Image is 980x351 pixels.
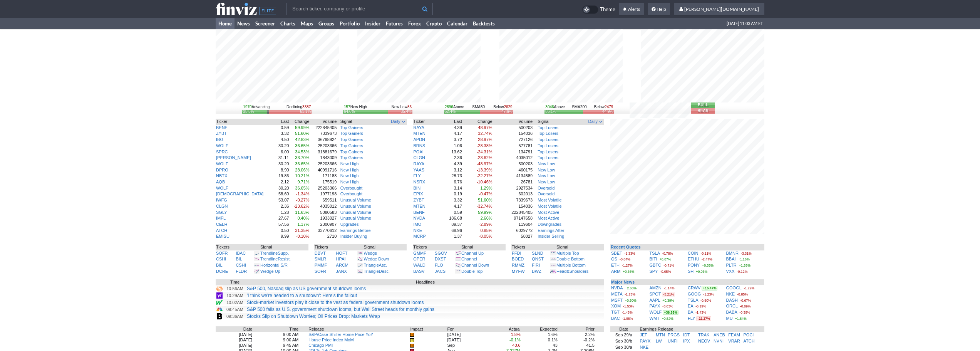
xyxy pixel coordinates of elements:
[532,269,541,274] a: BWZ
[437,131,462,137] td: 4.17
[688,251,699,255] a: COIN
[216,137,223,142] a: IBG
[532,263,540,267] a: FIRI
[216,198,227,202] a: IWFG
[538,234,564,238] a: Insider Selling
[611,269,620,274] a: ARM
[260,263,288,267] a: Horizontal S/R
[688,304,693,308] a: EA
[243,105,251,109] span: 1970
[544,104,614,110] div: SMA200
[602,110,613,113] div: 44.9%
[683,333,690,337] a: IDT
[295,149,309,154] span: 34.53%
[364,269,389,274] a: TriangleDesc.
[379,269,390,274] span: Desc.
[340,216,371,220] a: Unusual Volume
[444,18,470,29] a: Calendar
[340,131,363,136] a: Top Gainers
[295,131,309,136] span: 51.60%
[674,3,764,15] a: [PERSON_NAME][DOMAIN_NAME]
[340,137,363,142] a: Top Gainers
[726,286,742,290] a: GOOGL
[275,149,290,155] td: 6.00
[260,257,278,261] span: Trendline
[726,310,737,314] a: BABA
[743,339,754,343] a: ATCH
[302,105,311,109] span: 3387
[611,286,623,290] a: NVDA
[413,263,425,267] a: WALD
[688,298,698,302] a: TSLA
[538,143,558,148] a: Top Losers
[216,186,228,190] a: WOLF
[308,343,333,348] a: Chicago PMI
[344,110,355,113] div: 64.6%
[688,292,701,296] a: GOOG
[336,257,346,261] a: HPAI
[275,131,290,137] td: 3.32
[493,155,533,161] td: 4035012
[289,119,310,125] th: Change
[364,257,389,261] a: Wedge Down
[726,304,738,308] a: ORCL
[728,333,740,337] a: FEAM
[340,228,371,233] a: Earnings Before
[414,125,424,130] a: RAYA
[461,257,477,261] a: Channel
[414,168,425,172] a: YAAS
[216,155,251,160] a: [PERSON_NAME]
[545,105,554,109] span: 3046
[340,210,371,215] a: Unusual Volume
[726,298,738,302] a: DASH
[336,263,348,267] a: ARCM
[413,269,424,274] a: BASV
[726,292,735,296] a: NKE
[340,204,371,208] a: Unusual Volume
[310,137,337,143] td: 36798924
[216,131,227,136] a: ZYBT
[310,149,337,155] td: 31881679
[714,333,725,337] a: ANEB
[477,125,493,130] span: -48.97%
[260,269,280,274] a: Wedge Up
[648,3,670,15] a: Help
[362,18,383,29] a: Insider
[216,168,228,172] a: DPRO
[247,307,434,312] a: S&P 500 falls as U.S. government shutdown looms, but Wall Street heads for monthly gains
[286,104,311,110] div: Declining
[414,155,426,160] a: CLGN
[216,18,235,29] a: Home
[656,339,662,343] a: LW
[477,149,493,154] span: -24.31%
[435,251,447,255] a: SGOV
[414,234,426,238] a: MCRP
[501,110,512,113] div: 47.6%
[650,316,660,321] a: WMT
[379,263,387,267] span: Asc.
[437,125,462,131] td: 4.39
[538,125,558,130] a: Top Losers
[216,149,228,154] a: SPRC
[538,180,555,184] a: New Low
[445,105,453,109] span: 2896
[308,338,353,342] a: House Price Index MoM
[260,251,289,255] a: TrendlineSupp.
[315,257,327,261] a: SMLR
[611,280,635,284] a: Major News
[545,110,556,113] div: 55.1%
[611,257,617,261] a: QS
[260,257,291,261] a: TrendlineResist.
[493,143,533,149] td: 577781
[437,137,462,143] td: 3.72
[340,143,363,148] a: Top Gainers
[340,186,362,190] a: Overbought
[538,186,554,190] a: Oversold
[310,125,337,131] td: 222845405
[650,257,657,261] a: BITI
[512,251,521,255] a: FFDI
[588,119,598,125] span: Daily
[315,263,327,267] a: PMMF
[216,269,228,274] a: DCRE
